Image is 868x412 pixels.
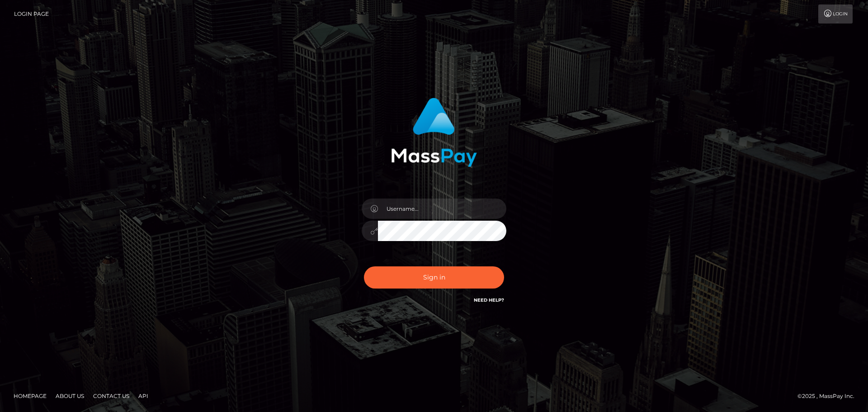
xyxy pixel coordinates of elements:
[474,297,504,303] a: Need Help?
[391,98,477,167] img: MassPay Login
[52,389,88,403] a: About Us
[364,266,504,289] button: Sign in
[90,389,133,403] a: Contact Us
[818,5,853,24] a: Login
[14,5,49,24] a: Login Page
[135,389,152,403] a: API
[378,199,506,219] input: Username...
[10,389,50,403] a: Homepage
[797,391,861,401] div: © 2025 , MassPay Inc.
